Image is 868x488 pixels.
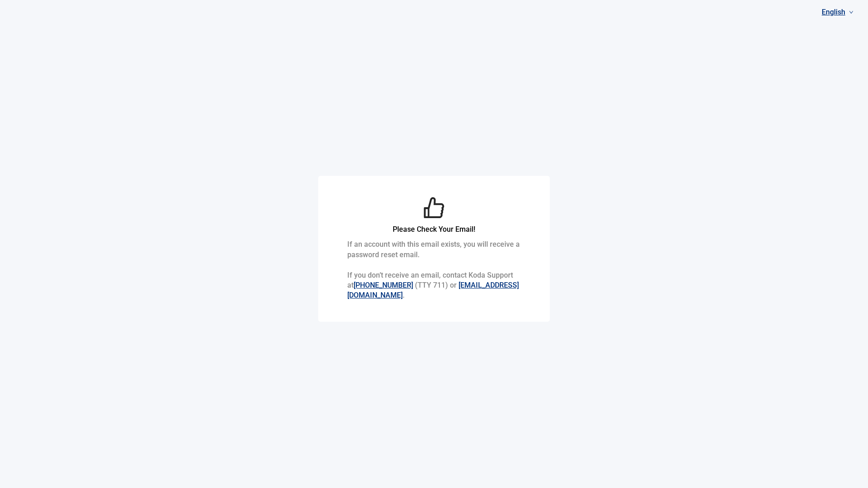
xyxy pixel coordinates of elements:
[849,10,853,15] span: down
[354,281,413,289] a: [PHONE_NUMBER]
[818,5,857,20] a: Current language: English
[423,196,445,219] span: like
[347,224,521,235] h2: Please Check Your Email!
[347,239,521,300] h3: If an account with this email exists, you will receive a password reset email. If you don’t recei...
